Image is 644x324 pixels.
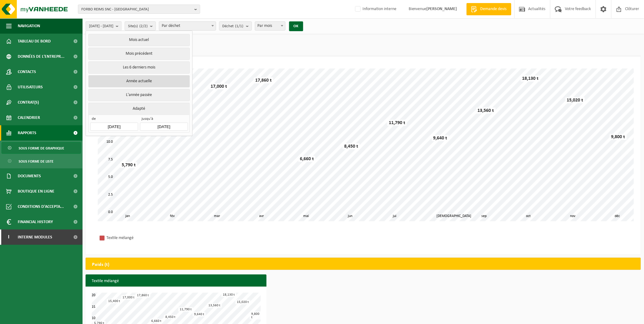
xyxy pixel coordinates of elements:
[19,142,64,154] span: Sous forme de graphique
[164,315,177,319] div: 8,450 t
[86,258,116,271] h2: Poids (t)
[150,319,163,323] div: 6,660 t
[427,7,457,11] strong: [PERSON_NAME]
[18,49,64,64] span: Données de l'entrepr...
[18,79,43,95] span: Utilisateurs
[2,155,81,167] a: Sous forme de liste
[18,168,41,184] span: Documents
[18,199,64,214] span: Conditions d'accepta...
[89,22,113,31] span: [DATE] - [DATE]
[139,24,148,28] count: (2/2)
[178,307,193,312] div: 11,790 t
[209,83,229,90] div: 17,000 t
[106,234,186,242] div: Textile mélangé
[298,156,315,162] div: 6,660 t
[88,75,190,87] button: Année actuelle
[88,48,190,60] button: Mois précédent
[207,303,222,308] div: 13,560 t
[18,34,51,49] span: Tableau de bord
[140,116,188,123] span: jusqu'à
[121,295,136,300] div: 17,000 t
[250,312,261,320] div: 9,800 t
[255,21,285,31] span: Par mois
[6,230,12,245] span: I
[18,95,39,110] span: Contrat(s)
[135,293,150,298] div: 17,860 t
[107,299,122,304] div: 15,400 t
[219,21,252,31] button: Déchet(1/1)
[235,300,250,304] div: 15,020 t
[255,22,285,30] span: Par mois
[193,312,206,317] div: 9,640 t
[159,22,216,30] span: Par déchet
[235,24,244,28] count: (1/1)
[466,3,511,15] a: Demande devis
[18,184,54,199] span: Boutique en ligne
[88,89,190,101] button: L'année passée
[221,293,236,297] div: 18,130 t
[289,21,303,31] button: OK
[120,162,137,168] div: 5,790 t
[90,116,138,123] span: de
[81,5,192,14] span: FORBO REIMS SNC - [GEOGRAPHIC_DATA]
[18,230,52,245] span: Interne modules
[254,77,273,83] div: 17,860 t
[19,156,53,167] span: Sous forme de liste
[88,61,190,74] button: Les 6 derniers mois
[610,134,627,140] div: 9,800 t
[479,6,508,12] span: Demande devis
[354,5,396,14] label: Information interne
[476,108,496,114] div: 13,560 t
[565,97,585,103] div: 15,020 t
[88,34,190,46] button: Mois actuel
[128,22,148,31] span: Site(s)
[159,21,216,31] span: Par déchet
[18,110,40,125] span: Calendrier
[223,22,244,31] span: Déchet
[432,135,449,141] div: 9,640 t
[88,103,190,115] button: Adapté
[125,21,156,31] button: Site(s)(2/2)
[86,274,267,288] h3: Textile mélangé
[2,142,81,154] a: Sous forme de graphique
[18,214,53,230] span: Financial History
[18,64,36,79] span: Contacts
[86,21,122,31] button: [DATE] - [DATE]
[78,5,200,14] button: FORBO REIMS SNC - [GEOGRAPHIC_DATA]
[387,120,407,126] div: 11,790 t
[343,143,360,149] div: 8,450 t
[18,125,36,141] span: Rapports
[521,75,540,82] div: 18,130 t
[18,18,40,34] span: Navigation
